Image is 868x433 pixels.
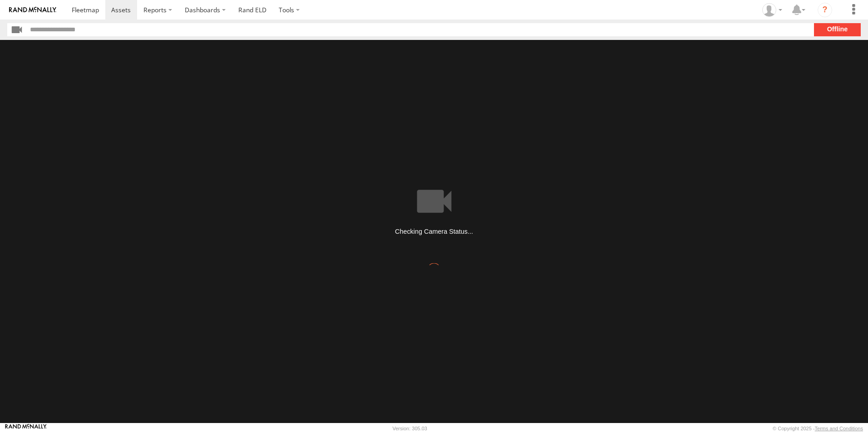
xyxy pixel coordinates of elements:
a: Visit our Website [5,424,47,433]
div: © Copyright 2025 - [773,426,863,431]
a: Terms and Conditions [815,426,863,431]
img: rand-logo.svg [9,7,56,13]
div: Craig King [759,3,785,17]
div: Version: 305.03 [393,426,427,431]
i: ? [818,3,832,17]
